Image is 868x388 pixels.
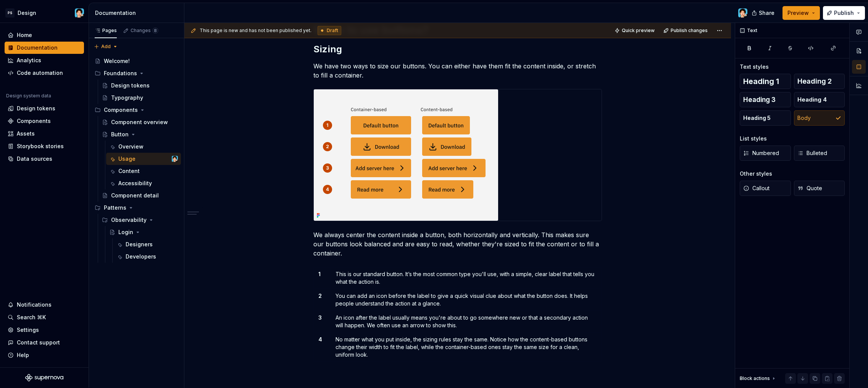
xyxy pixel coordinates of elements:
span: Heading 4 [797,96,827,103]
span: Share [759,9,774,17]
div: Patterns [104,204,126,212]
button: Help [5,349,84,361]
a: Developers [113,251,181,263]
a: Typography [99,92,181,104]
div: Documentation [17,44,58,52]
span: This page is new and has not been published yet. [200,27,311,34]
button: Search ⌘K [5,311,84,323]
div: Block actions [740,373,777,384]
div: Login [118,228,133,236]
a: Login [106,226,181,238]
a: Content [106,165,181,177]
button: Heading 1 [740,74,791,89]
span: 8 [152,27,158,34]
div: Documentation [95,9,181,17]
div: Storybook stories [17,142,64,150]
button: Contact support [5,336,84,349]
div: Patterns [92,202,181,214]
div: Observability [99,214,181,226]
a: Data sources [5,153,84,165]
button: Callout [740,181,791,196]
div: Changes [131,27,158,34]
div: Design system data [6,93,51,99]
button: Heading 5 [740,110,791,126]
div: Search ⌘K [17,314,46,321]
div: Observability [111,216,147,224]
div: Design tokens [111,82,150,89]
div: Components [17,117,51,125]
div: Help [17,351,29,359]
div: Typography [111,94,143,102]
strong: 3 [318,314,322,321]
img: Leo [172,156,178,162]
button: Publish changes [661,25,711,36]
div: Component overview [111,118,168,126]
span: Quick preview [622,27,655,34]
div: Analytics [17,57,41,64]
div: Foundations [92,67,181,79]
svg: Supernova Logo [25,374,63,382]
span: Publish changes [671,27,708,34]
a: Design tokens [99,79,181,92]
p: You can add an icon before the label to give a quick visual clue about what the button does. It h... [336,292,597,307]
a: Welcome! [92,55,181,67]
a: Components [5,115,84,127]
strong: 1 [318,271,321,277]
a: Accessibility [106,177,181,189]
a: Home [5,29,84,41]
div: Component detail [111,192,159,199]
div: PS [5,8,15,18]
a: Button [99,128,181,141]
div: Usage [118,155,136,163]
a: Documentation [5,42,84,54]
div: Welcome! [104,57,130,65]
button: Heading 3 [740,92,791,107]
div: Components [104,106,138,114]
div: Code automation [17,69,63,77]
button: Quick preview [612,25,658,36]
div: Block actions [740,375,770,382]
a: Analytics [5,54,84,66]
span: Heading 3 [743,96,776,103]
span: Heading 2 [797,78,832,85]
p: An icon after the label usually means you're about to go somewhere new or that a secondary action... [336,314,597,329]
div: Accessibility [118,179,152,187]
button: Add [92,41,120,52]
a: Assets [5,128,84,140]
button: Heading 2 [794,74,845,89]
div: Pages [95,27,117,34]
h2: Sizing [313,43,602,55]
div: List styles [740,135,767,142]
div: Text styles [740,63,769,71]
div: Settings [17,326,39,334]
div: Button [111,131,129,138]
span: Numbered [743,149,779,157]
button: Heading 4 [794,92,845,107]
button: Quote [794,181,845,196]
div: Designers [126,241,153,248]
div: Notifications [17,301,52,309]
a: Code automation [5,67,84,79]
div: Contact support [17,339,60,346]
button: Notifications [5,299,84,311]
div: Developers [126,253,156,260]
span: Add [101,44,111,50]
a: Overview [106,141,181,153]
a: Component detail [99,189,181,202]
strong: 2 [318,293,322,299]
button: Share [748,6,779,20]
strong: 4 [318,336,322,343]
div: Foundations [104,70,137,77]
div: Design tokens [17,105,55,112]
button: Publish [823,6,865,20]
p: We always center the content inside a button, both horizontally and vertically. This makes sure o... [313,230,602,258]
p: This is our standard button. It’s the most common type you'll use, with a simple, clear label tha... [336,270,597,286]
span: Heading 5 [743,114,771,122]
div: Design [18,9,36,17]
p: No matter what you put inside, the sizing rules stay the same. Notice how the content-based butto... [336,336,597,359]
img: Leo [738,8,747,18]
p: We have two ways to size our buttons. You can either have them fit the content inside, or stretch... [313,61,602,80]
a: Designers [113,238,181,251]
div: Overview [118,143,144,150]
div: Components [92,104,181,116]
